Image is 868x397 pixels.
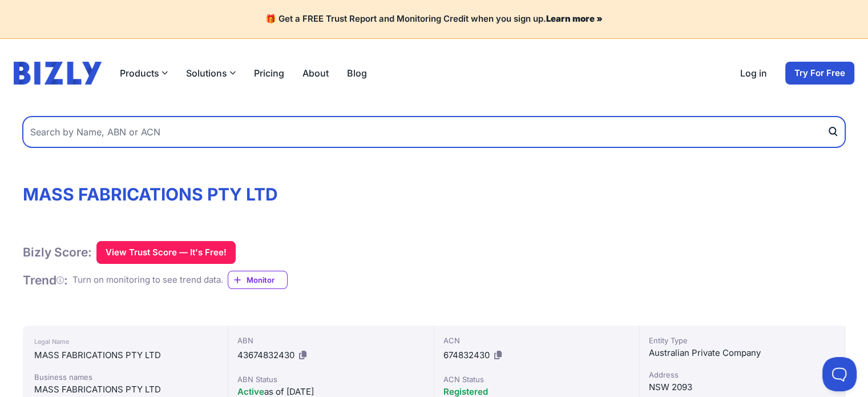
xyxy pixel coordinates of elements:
[34,371,216,383] div: Business names
[443,350,490,360] span: 674832430
[96,241,236,264] button: View Trust Score — It's Free!
[347,66,367,80] a: Blog
[23,117,845,147] input: Search by Name, ABN or ACN
[302,66,329,80] a: About
[34,348,216,362] div: MASS FABRICATIONS PTY LTD
[186,66,236,80] button: Solutions
[649,346,835,360] div: Australian Private Company
[254,66,284,80] a: Pricing
[23,272,68,288] h1: Trend :
[23,184,845,204] h1: MASS FABRICATIONS PTY LTD
[237,374,424,385] div: ABN Status
[443,335,630,346] div: ACN
[785,62,854,85] a: Try For Free
[120,66,168,80] button: Products
[34,335,216,348] div: Legal Name
[237,335,424,346] div: ABN
[822,357,857,391] iframe: Toggle Customer Support
[649,380,835,394] div: NSW 2093
[443,386,488,397] span: Registered
[14,14,854,25] h4: 🎁 Get a FREE Trust Report and Monitoring Credit when you sign up.
[649,369,835,380] div: Address
[72,274,223,287] div: Turn on monitoring to see trend data.
[237,386,264,397] span: Active
[237,350,294,360] span: 43674832430
[228,271,288,289] a: Monitor
[443,374,630,385] div: ACN Status
[34,383,216,396] div: MASS FABRICATIONS PTY LTD
[247,274,287,286] span: Monitor
[740,66,767,80] a: Log in
[23,244,92,260] h1: Bizly Score:
[649,335,835,346] div: Entity Type
[546,13,603,24] a: Learn more »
